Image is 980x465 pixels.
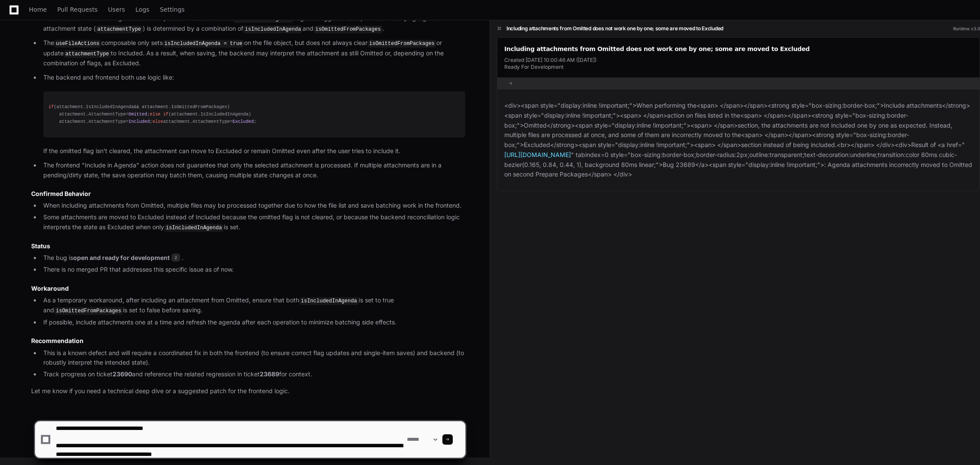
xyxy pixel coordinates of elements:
span: IsIncludedInAgenda [86,104,134,109]
span: AttachmentType [88,112,126,117]
span: else [152,119,163,124]
div: Ready For Development [504,64,973,71]
span: else [150,112,161,117]
li: The bug is . [41,253,465,263]
p: <div><span style="display:inline !important;">When performing the<span> </span></span><strong sty... [504,101,973,180]
span: 2 [171,253,180,262]
h3: Recommendation [31,337,465,345]
span: Users [108,7,125,12]
li: This is a known defect and will require a coordinated fix in both the frontend (to ensure correct... [41,348,465,368]
code: isOmittedFromPackages [367,40,436,48]
span: AttachmentType [88,119,126,124]
div: Runtime v3.0 [953,25,980,32]
code: useFileActions [54,40,101,48]
li: If possible, include attachments one at a time and refresh the agenda after each operation to min... [41,317,465,327]
span: if [48,104,54,109]
li: Track progress on ticket and reference the related regression in ticket for context. [41,369,465,379]
span: if [163,112,168,117]
code: isIncludedInAgenda = true [163,40,244,48]
span: Pull Requests [57,7,97,12]
p: The backend and frontend both use logic like: [43,73,465,83]
code: isIncludedInAgenda [164,224,224,232]
span: Excluded [232,119,254,124]
p: The frontend "Include in Agenda" action does not guarantee that only the selected attachment is p... [43,160,465,180]
span: AttachmentType [193,119,230,124]
strong: open and ready for development [73,254,170,261]
a: [URL][DOMAIN_NAME] [504,151,571,158]
h3: Confirmed Behavior [31,189,465,198]
li: As a temporary workaround, after including an attachment from Omitted, ensure that both is set to... [41,295,465,316]
code: isOmittedFromPackages [313,26,382,33]
span: IsIncludedInAgenda [200,112,248,117]
p: The composable only sets on the file object, but does not always clear or update to Included. As ... [43,38,465,68]
p: If the omitted flag isn't cleared, the attachment can move to Excluded or remain Omitted even aft... [43,146,465,156]
span: Included [129,119,150,124]
div: (attachment. && attachment. ) attachment. = ; (attachment. ) attachment. = ; attachment. = ; [48,103,460,125]
span: Omitted [129,112,147,117]
code: attachmentType [96,26,143,33]
li: Some attachments are moved to Excluded instead of Included because the omitted flag is not cleare... [41,212,465,232]
span: Settings [160,7,184,12]
p: Let me know if you need a technical deep dive or a suggested patch for the frontend logic. [31,386,465,396]
code: isOmittedFromPackages [54,307,123,315]
li: There is no merged PR that addresses this specific issue as of now. [41,265,465,275]
strong: 23690 [113,370,132,378]
strong: 23689 [260,370,279,378]
h1: Including attachments from Omitted does not work one by one; some are moved to Excluded [506,25,723,32]
li: When including attachments from Omitted, multiple files may be processed together due to how the ... [41,201,465,211]
code: isIncludedInAgenda [299,297,359,305]
h3: Workaround [31,284,465,293]
h3: Status [31,242,465,250]
span: Home [29,7,47,12]
div: Created [DATE] 10:00:46 AM ([DATE]) [504,57,973,64]
span: Logs [135,7,149,12]
p: The frontend "Include in Agenda" action updates the attachment's flag and triggers a save, but th... [43,13,465,34]
code: attachmentType [64,50,111,58]
span: IsOmittedFromPackages [171,104,227,109]
code: isIncludedInAgenda [243,26,303,33]
div: Including attachments from Omitted does not work one by one; some are moved to Excluded [504,45,973,53]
